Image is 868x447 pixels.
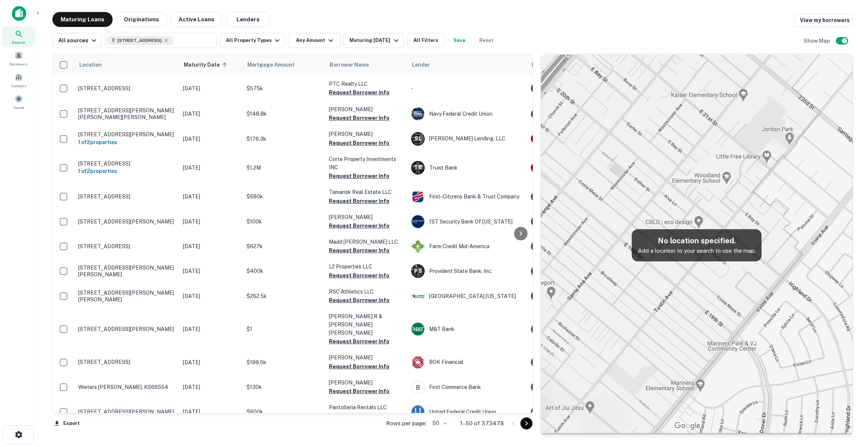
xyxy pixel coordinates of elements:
[411,107,523,121] div: Navy Federal Credit Union
[414,267,422,275] p: P S
[412,323,424,335] img: picture
[12,6,26,21] img: capitalize-icon.png
[2,92,35,112] a: Saved
[531,134,561,143] div: This is a portfolio loan with 2 properties
[183,383,239,391] p: [DATE]
[78,289,175,303] p: [STREET_ADDRESS][PERSON_NAME][PERSON_NAME]
[247,84,321,92] p: $575k
[329,88,389,97] button: Request Borrower Info
[531,217,552,226] div: Sale
[52,418,82,429] button: Export
[794,13,853,27] a: View my borrowers
[531,358,552,367] div: Sale
[183,135,239,143] p: [DATE]
[78,264,175,278] p: [STREET_ADDRESS][PERSON_NAME][PERSON_NAME]
[411,264,523,278] div: Provident State Bank, Inc.
[183,408,239,416] p: [DATE]
[329,387,389,396] button: Request Borrower Info
[247,383,321,391] p: $130k
[460,419,504,428] p: 1–50 of 373478
[329,403,404,411] p: Pantolleria Rentals LLC
[329,262,404,271] p: L2 Properties LLC
[288,33,340,48] button: Any Amount
[411,289,523,303] div: [GEOGRAPHIC_DATA] [US_STATE]
[411,405,523,419] div: United Federal Credit Union
[117,37,162,44] span: [STREET_ADDRESS]
[183,110,239,118] p: [DATE]
[78,326,175,332] p: [STREET_ADDRESS][PERSON_NAME]
[329,296,389,305] button: Request Borrower Info
[531,325,565,334] div: This loan purpose was for refinancing
[531,267,552,276] div: Sale
[531,407,552,417] div: Sale
[412,215,424,228] img: picture
[329,312,404,337] p: [PERSON_NAME] R & [PERSON_NAME] [PERSON_NAME]
[74,54,179,75] th: Location
[804,37,831,45] h6: Show Map
[12,39,25,45] span: Search
[531,291,552,301] div: Sale
[2,27,35,47] a: Search
[329,246,389,255] button: Request Borrower Info
[407,54,527,75] th: Lender
[531,163,561,172] div: This is a portfolio loan with 2 properties
[329,271,389,280] button: Request Borrower Info
[329,171,389,180] button: Request Borrower Info
[412,405,424,418] img: picture
[11,83,26,89] span: Contacts
[411,356,523,369] div: BOK Financial
[329,113,389,122] button: Request Borrower Info
[407,33,444,48] button: All Filters
[183,164,239,172] p: [DATE]
[78,359,175,365] p: [STREET_ADDRESS]
[247,292,321,300] p: $262.5k
[412,381,424,393] img: bankfirstcommerce.com.png
[329,378,404,387] p: [PERSON_NAME]
[447,33,471,48] button: Save your search to get updates of matches that match your search criteria.
[52,33,102,48] button: All sources
[329,238,404,246] p: Madd [PERSON_NAME] LLC
[329,80,404,88] p: PTC Realty LLC
[531,192,552,201] div: Sale
[78,408,175,415] p: [STREET_ADDRESS][PERSON_NAME]
[520,417,532,429] button: Go to next page
[412,190,424,203] img: picture
[329,353,404,362] p: [PERSON_NAME]
[78,131,175,138] p: [STREET_ADDRESS][PERSON_NAME]
[78,167,175,175] h6: 1 of 2 properties
[414,164,422,171] p: T B
[329,130,404,138] p: [PERSON_NAME]
[2,70,35,90] a: Contacts
[430,418,448,429] div: 50
[183,358,239,367] p: [DATE]
[412,60,430,69] span: Lender
[247,164,321,172] p: $1.2M
[247,60,304,69] span: Mortgage Amount
[531,109,552,119] div: Sale
[411,161,523,174] div: Truist Bank
[2,48,35,69] a: Borrowers
[532,60,553,69] span: Purpose
[78,85,175,92] p: [STREET_ADDRESS]
[325,54,407,75] th: Borrower Name
[170,12,223,27] button: Active Loans
[329,105,404,113] p: [PERSON_NAME]
[79,60,102,69] span: Location
[411,132,523,146] div: [PERSON_NAME] Lending, LLC
[78,160,175,167] p: [STREET_ADDRESS]
[183,84,239,92] p: [DATE]
[412,107,424,120] img: picture
[386,419,427,428] p: Rows per page:
[343,33,404,48] button: Maturing [DATE]
[329,337,389,346] button: Request Borrower Info
[183,218,239,226] p: [DATE]
[183,192,239,201] p: [DATE]
[247,192,321,201] p: $680k
[329,288,404,296] p: RSC Athletics LLC
[78,138,175,146] h6: 1 of 2 properties
[415,135,421,143] p: S L
[78,218,175,225] p: [STREET_ADDRESS][PERSON_NAME]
